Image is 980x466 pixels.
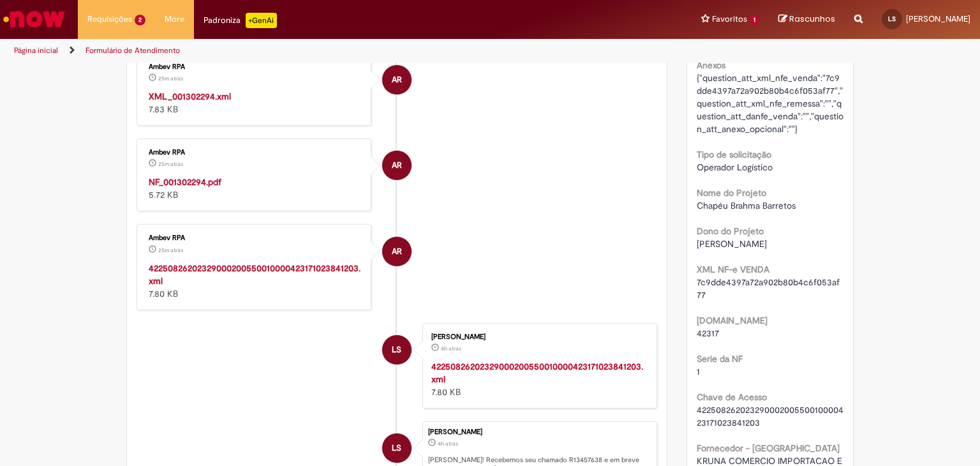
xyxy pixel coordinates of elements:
[697,264,769,275] b: XML NF-e VENDA
[382,335,412,365] div: Lucas Sansi
[392,64,402,95] span: AR
[697,391,767,403] b: Chave de Acesso
[697,162,773,173] span: Operador Logístico
[697,59,725,71] b: Anexos
[697,149,771,160] b: Tipo de solicitação
[149,91,231,102] a: XML_001302294.xml
[392,236,402,267] span: AR
[428,428,650,436] div: [PERSON_NAME]
[165,13,184,26] span: More
[697,442,840,454] b: Fornecedor - [GEOGRAPHIC_DATA]
[906,13,970,24] span: [PERSON_NAME]
[85,45,180,56] a: Formulário de Atendimento
[438,440,458,447] time: 28/08/2025 12:41:41
[149,234,361,242] div: Ambev RPA
[158,160,183,168] span: 25m atrás
[778,13,835,26] a: Rascunhos
[697,353,743,365] b: Serie da NF
[149,176,361,201] div: 5.72 KB
[1,6,67,32] img: ServiceNow
[392,433,401,463] span: LS
[158,75,183,82] time: 28/08/2025 16:36:38
[392,334,401,365] span: LS
[697,187,766,199] b: Nome do Projeto
[697,238,767,250] span: [PERSON_NAME]
[382,151,412,180] div: Ambev RPA
[697,72,843,135] span: {"question_att_xml_nfe_venda":"7c9dde4397a72a902b80b4c6f053af77","question_att_xml_nfe_remessa":"...
[750,15,759,26] span: 1
[441,345,461,352] span: 4h atrás
[697,315,768,326] b: [DOMAIN_NAME]
[382,433,412,463] div: Lucas Sansi
[10,39,644,63] ul: Trilhas de página
[382,65,412,94] div: Ambev RPA
[697,200,796,211] span: Chapéu Brahma Barretos
[697,225,764,237] b: Dono do Projeto
[149,63,361,71] div: Ambev RPA
[149,176,221,188] a: NF_001302294.pdf
[135,15,145,26] span: 2
[158,246,183,254] span: 25m atrás
[246,13,277,28] p: +GenAi
[888,15,896,23] span: LS
[712,13,747,26] span: Favoritos
[392,150,402,181] span: AR
[431,360,644,398] div: 7.80 KB
[149,90,361,116] div: 7.83 KB
[438,440,458,447] span: 4h atrás
[382,237,412,266] div: Ambev RPA
[149,262,360,287] a: 42250826202329000200550010000423171023841203.xml
[697,404,843,428] span: 42250826202329000200550010000423171023841203
[14,45,58,56] a: Página inicial
[697,276,840,301] span: 7c9dde4397a72a902b80b4c6f053af77
[789,13,835,25] span: Rascunhos
[431,361,643,385] a: 42250826202329000200550010000423171023841203.xml
[87,13,132,26] span: Requisições
[204,13,277,28] div: Padroniza
[697,366,700,377] span: 1
[441,345,461,352] time: 28/08/2025 12:39:58
[697,327,719,339] span: 42317
[431,333,644,341] div: [PERSON_NAME]
[158,75,183,82] span: 25m atrás
[158,246,183,254] time: 28/08/2025 16:36:35
[149,262,361,300] div: 7.80 KB
[149,149,361,156] div: Ambev RPA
